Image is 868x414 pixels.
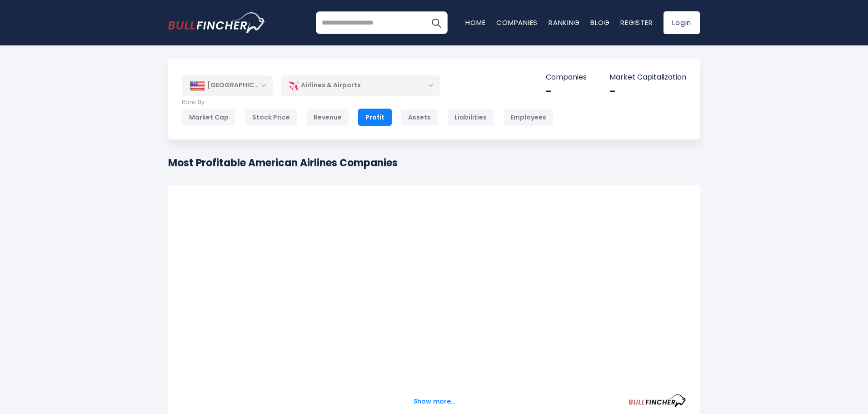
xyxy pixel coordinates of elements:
a: Ranking [549,18,579,27]
div: Market Cap [182,109,236,126]
div: Liabilities [447,109,494,126]
a: Companies [496,18,538,27]
p: Market Capitalization [609,73,686,82]
div: - [546,85,587,99]
a: Blog [590,18,609,27]
a: Register [620,18,653,27]
div: Assets [401,109,438,126]
div: Employees [503,109,554,126]
div: Profit [358,109,392,126]
div: [GEOGRAPHIC_DATA] [182,75,273,95]
a: Go to homepage [168,12,266,33]
div: Airlines & Airports [281,75,440,96]
div: - [609,85,686,99]
div: Stock Price [245,109,297,126]
p: Companies [546,73,587,82]
p: Rank By [182,99,554,106]
a: Home [465,18,485,27]
button: Search [425,11,448,34]
div: Revenue [306,109,349,126]
img: bullfincher logo [168,12,266,33]
button: Show more... [408,394,460,409]
h1: Most Profitable American Airlines Companies [168,155,398,170]
a: Login [663,11,700,34]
